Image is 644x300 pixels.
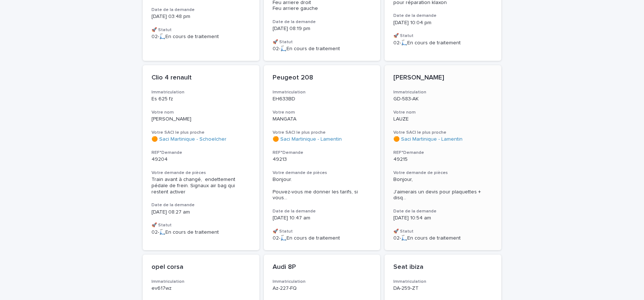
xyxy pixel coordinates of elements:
h3: Immatriculation [393,279,493,285]
span: Train avant à changé, endettement pédale de frein. Signaux air bag qui restent activer [151,177,237,195]
p: Es 625 fz [151,96,251,102]
h3: Votre SACI le plus proche [393,130,493,136]
h3: 🚀 Statut [151,27,251,33]
h3: 🚀 Statut [273,229,372,234]
a: 🟠 Saci Martinique - Schoelcher [151,136,226,142]
h3: Date de la demande [393,13,493,19]
h3: Immatriculation [273,89,372,95]
p: 02-🛴En cours de traitement [151,34,251,40]
a: Peugeot 208ImmatriculationEH633BDVotre nomMANGATAVotre SACI le plus proche🟠 Saci Martinique - Lam... [264,65,381,250]
h3: Immatriculation [393,89,493,95]
div: Bonjour. Pouvez-vous me donner les tarifs, si vous avez, des bougies, du kit courroie de distribu... [273,177,372,201]
p: Peugeot 208 [273,74,372,82]
h3: Votre nom [273,110,372,115]
p: GD-583-AK [393,96,493,102]
p: 02-🛴En cours de traitement [393,235,493,241]
p: [DATE] 10:04 pm [393,20,493,26]
p: 02-🛴En cours de traitement [273,235,372,241]
p: 02-🛴En cours de traitement [151,229,251,236]
span: Bonjour, J'aimerais un devis pour plaquettes + disq ... [393,177,493,201]
p: 02-🛴En cours de traitement [393,40,493,46]
h3: Votre demande de pièces [151,170,251,176]
h3: 🚀 Statut [393,33,493,39]
div: Bonjour, J'aimerais un devis pour plaquettes + disques Avant pour mon DACIA DUSTER. Numéro de sér... [393,177,493,201]
p: [DATE] 08:27 am [151,209,251,215]
h3: Date de la demande [151,7,251,13]
h3: Votre demande de pièces [393,170,493,176]
p: 02-🛴En cours de traitement [273,46,372,52]
h3: Immatriculation [273,279,372,285]
h3: Votre demande de pièces [273,170,372,176]
a: [PERSON_NAME]ImmatriculationGD-583-AKVotre nomLAUZEVotre SACI le plus proche🟠 Saci Martinique - L... [385,65,501,250]
h3: Votre SACI le plus proche [151,130,251,136]
p: DA-259-ZT [393,285,493,292]
h3: Votre nom [393,110,493,115]
h3: Date de la demande [393,208,493,214]
h3: REF°Demande [151,150,251,156]
p: 49204 [151,156,251,163]
p: [DATE] 08:19 pm [273,26,372,32]
h3: REF°Demande [273,150,372,156]
p: MANGATA [273,116,372,122]
h3: Immatriculation [151,279,251,285]
h3: Date de la demande [273,208,372,214]
p: [PERSON_NAME] [393,74,493,82]
p: EH633BD [273,96,372,102]
h3: Immatriculation [151,89,251,95]
p: Clio 4 renault [151,74,251,82]
h3: 🚀 Statut [393,229,493,234]
p: ev617wz [151,285,251,292]
p: Audi 8P [273,263,372,271]
h3: Date de la demande [151,202,251,208]
p: [PERSON_NAME] [151,116,251,122]
p: [DATE] 10:47 am [273,215,372,221]
p: Az-227-FQ [273,285,372,292]
p: 49213 [273,156,372,163]
h3: Votre SACI le plus proche [273,130,372,136]
a: Clio 4 renaultImmatriculationEs 625 fzVotre nom[PERSON_NAME]Votre SACI le plus proche🟠 Saci Marti... [143,65,259,250]
p: [DATE] 03:48 pm [151,14,251,20]
p: 49215 [393,156,493,163]
h3: Votre nom [151,110,251,115]
p: opel corsa [151,263,251,271]
h3: 🚀 Statut [273,39,372,45]
h3: REF°Demande [393,150,493,156]
a: 🟠 Saci Martinique - Lamentin [393,136,463,142]
p: Seat ibiza [393,263,493,271]
a: 🟠 Saci Martinique - Lamentin [273,136,342,142]
span: Bonjour. Pouvez-vous me donner les tarifs, si vous ... [273,177,372,201]
p: [DATE] 10:54 am [393,215,493,221]
h3: 🚀 Statut [151,222,251,228]
h3: Date de la demande [273,19,372,25]
p: LAUZE [393,116,493,122]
